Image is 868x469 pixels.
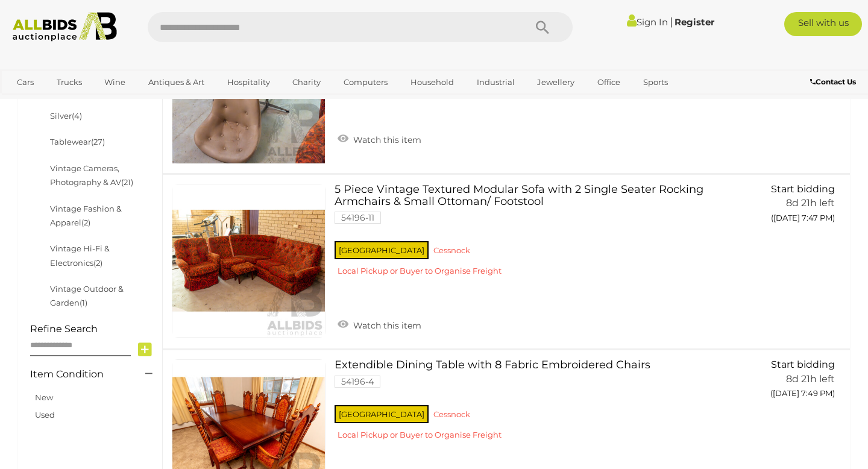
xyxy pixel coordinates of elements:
[96,72,133,92] a: Wine
[771,183,835,195] span: Start bidding
[627,16,668,28] a: Sign In
[9,92,110,112] a: [GEOGRAPHIC_DATA]
[336,72,395,92] a: Computers
[72,111,82,121] span: (4)
[771,359,835,370] span: Start bidding
[285,72,329,92] a: Charity
[50,244,110,267] a: Vintage Hi-Fi & Electronics(2)
[30,324,159,335] h4: Refine Search
[344,359,726,449] a: Extendible Dining Table with 8 Fabric Embroidered Chairs 54196-4 [GEOGRAPHIC_DATA] Cessnock Local...
[810,77,856,86] b: Contact Us
[30,369,127,380] h4: Item Condition
[50,284,124,307] a: Vintage Outdoor & Garden(1)
[50,204,122,227] a: Vintage Fashion & Apparel(2)
[35,392,53,402] a: New
[403,72,462,92] a: Household
[744,359,838,405] a: Start bidding 8d 21h left ([DATE] 7:49 PM)
[635,72,676,92] a: Sports
[469,72,523,92] a: Industrial
[670,15,673,28] span: |
[335,130,424,148] a: Watch this item
[675,16,714,28] a: Register
[344,184,726,285] a: 5 Piece Vintage Textured Modular Sofa with 2 Single Seater Rocking Armchairs & Small Ottoman/ Foo...
[91,137,105,146] span: (27)
[80,298,87,307] span: (1)
[590,72,628,92] a: Office
[81,218,90,227] span: (2)
[50,163,133,187] a: Vintage Cameras, Photography & AV(21)
[9,72,42,92] a: Cars
[49,72,90,92] a: Trucks
[744,184,838,230] a: Start bidding 8d 21h left ([DATE] 7:47 PM)
[810,75,859,89] a: Contact Us
[35,410,55,420] a: Used
[50,137,105,146] a: Tablewear(27)
[350,134,421,145] span: Watch this item
[121,177,133,187] span: (21)
[350,320,421,331] span: Watch this item
[7,12,124,42] img: Allbids.com.au
[335,315,424,333] a: Watch this item
[219,72,278,92] a: Hospitality
[512,12,573,42] button: Search
[140,72,212,92] a: Antiques & Art
[93,258,102,268] span: (2)
[784,12,862,36] a: Sell with us
[50,111,82,121] a: Silver(4)
[529,72,582,92] a: Jewellery
[344,10,726,100] a: Quantity of 5 Swivel Chairs 1 Without Base 54196-13 [GEOGRAPHIC_DATA] Cessnock Local Pickup or Bu...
